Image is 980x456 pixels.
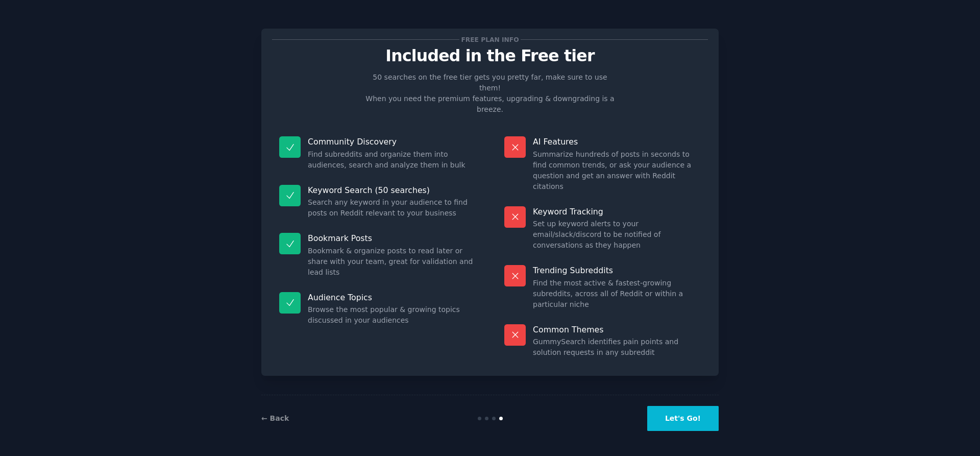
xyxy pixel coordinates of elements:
p: Keyword Search (50 searches) [308,185,476,196]
dd: Search any keyword in your audience to find posts on Reddit relevant to your business [308,197,476,219]
dd: Browse the most popular & growing topics discussed in your audiences [308,304,476,326]
dd: Set up keyword alerts to your email/slack/discord to be notified of conversations as they happen [533,219,701,251]
p: Common Themes [533,324,701,335]
dd: Bookmark & organize posts to read later or share with your team, great for validation and lead lists [308,246,476,278]
dd: Summarize hundreds of posts in seconds to find common trends, or ask your audience a question and... [533,149,701,192]
p: Bookmark Posts [308,233,476,244]
a: ← Back [261,414,289,422]
dd: Find the most active & fastest-growing subreddits, across all of Reddit or within a particular niche [533,278,701,310]
dd: Find subreddits and organize them into audiences, search and analyze them in bulk [308,149,476,171]
p: 50 searches on the free tier gets you pretty far, make sure to use them! When you need the premiu... [361,72,619,115]
p: Included in the Free tier [272,47,708,65]
p: AI Features [533,136,701,147]
p: Trending Subreddits [533,265,701,276]
button: Let's Go! [647,406,719,431]
dd: GummySearch identifies pain points and solution requests in any subreddit [533,337,701,358]
span: Free plan info [459,34,521,45]
p: Community Discovery [308,136,476,147]
p: Keyword Tracking [533,206,701,217]
p: Audience Topics [308,292,476,303]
